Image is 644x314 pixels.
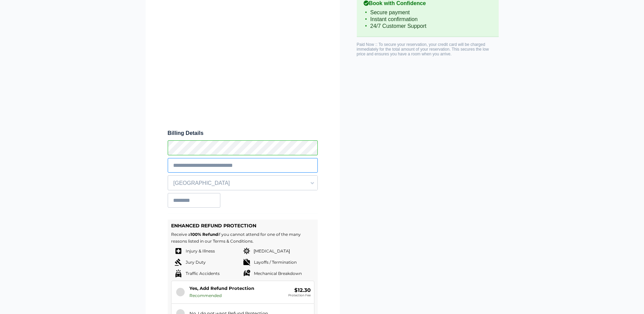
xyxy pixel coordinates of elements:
[364,0,492,6] b: Book with Confidence
[364,9,492,16] li: Secure payment
[168,177,317,189] span: [GEOGRAPHIC_DATA]
[364,23,492,30] li: 24/7 Customer Support
[357,42,489,56] span: Paid Now :: To secure your reservation, your credit card will be charged immediately for the tota...
[364,16,492,23] li: Instant confirmation
[168,130,318,136] span: Billing Details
